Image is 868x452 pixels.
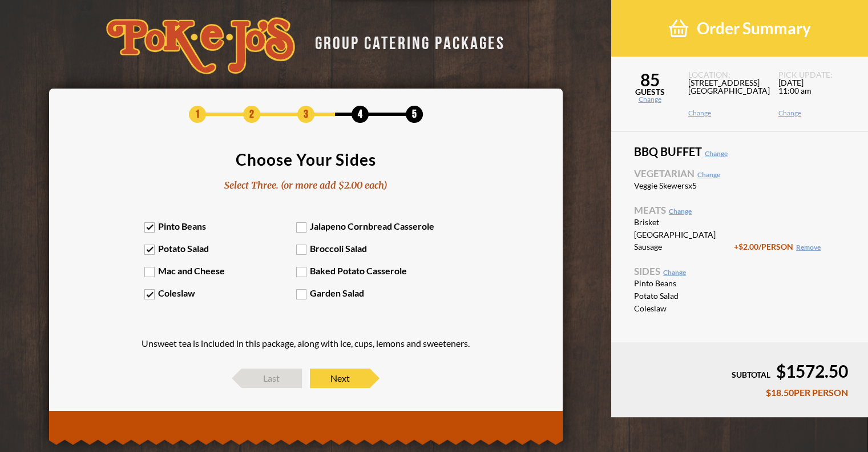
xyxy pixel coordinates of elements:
a: Change [778,110,854,117]
span: Veggie Skewers x5 [634,182,734,190]
div: Select Three. (or more add $2.00 each) [224,179,387,192]
div: GROUP CATERING PACKAGES [306,30,505,52]
a: Change [611,96,688,103]
a: Change [697,170,720,179]
span: 4 [352,106,369,123]
p: Unsweet tea is included in this package, along with ice, cups, lemons and sweeteners. [142,339,470,348]
label: Potato Salad [144,243,296,254]
span: PICK UP DATE: [778,71,854,79]
span: 85 [611,71,688,88]
span: Brisket [634,218,734,226]
span: GUESTS [611,88,688,96]
label: Pinto Beans [144,221,296,231]
span: Meats [634,205,845,215]
div: $1572.50 [631,362,848,379]
a: Remove [796,243,821,251]
label: Coleslaw [144,287,296,298]
a: Change [688,110,764,117]
label: Broccoli Salad [296,243,448,254]
div: Choose Your Sides [236,151,376,167]
span: 1 [189,106,206,123]
label: Jalapeno Cornbread Casserole [296,221,448,231]
span: 2 [243,106,260,123]
span: Vegetarian [634,169,845,178]
span: [STREET_ADDRESS] [GEOGRAPHIC_DATA] [688,79,764,110]
a: Change [669,207,692,215]
span: [GEOGRAPHIC_DATA] [634,231,734,239]
span: Sides [634,266,845,276]
span: Sausage [634,243,734,251]
span: LOCATION: [688,71,764,79]
span: Potato Salad [634,292,734,300]
div: $18.50 PER PERSON [631,388,848,397]
label: Garden Salad [296,287,448,298]
span: Pinto Beans [634,279,734,287]
span: [DATE] 11:00 am [778,79,854,110]
span: 5 [406,106,423,123]
span: Coleslaw [634,305,734,313]
img: shopping-basket-3cad201a.png [669,18,688,38]
span: +$2.00 /PERSON [734,242,821,251]
a: Change [663,268,686,277]
label: Mac and Cheese [144,265,296,276]
span: BBQ Buffet [634,146,845,157]
span: Order Summary [697,18,811,38]
img: logo-34603ddf.svg [106,17,295,74]
span: SUBTOTAL [732,370,770,379]
span: Next [310,369,370,388]
span: 3 [297,106,314,123]
label: Baked Potato Casserole [296,265,448,276]
a: Change [705,149,728,158]
span: Last [242,369,302,388]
